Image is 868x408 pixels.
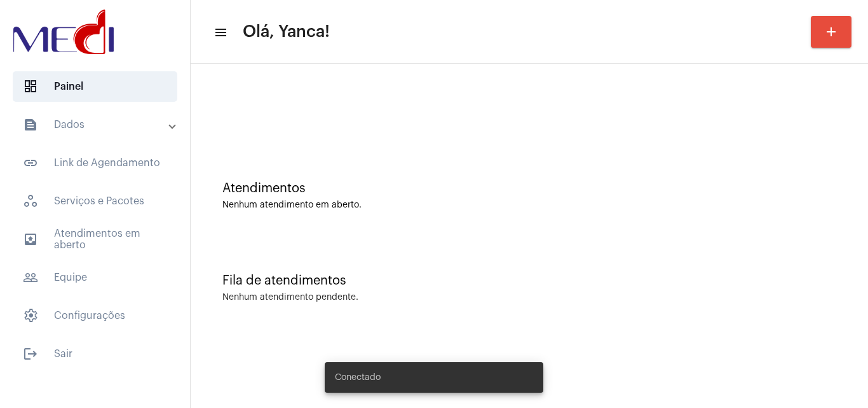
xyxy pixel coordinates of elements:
div: Fila de atendimentos [222,274,836,288]
img: d3a1b5fa-500b-b90f-5a1c-719c20e9830b.png [10,6,117,57]
span: Serviços e Pacotes [13,186,177,216]
mat-icon: sidenav icon [23,346,38,362]
span: sidenav icon [23,193,38,209]
mat-icon: add [824,24,839,39]
span: Link de Agendamento [13,148,177,178]
mat-icon: sidenav icon [214,25,226,40]
mat-icon: sidenav icon [23,117,38,132]
div: Nenhum atendimento pendente. [222,293,358,302]
span: Configurações [13,300,177,331]
span: Conectado [335,371,381,384]
mat-panel-title: Dados [23,117,170,132]
mat-expansion-panel-header: sidenav iconDados [8,109,190,140]
span: Painel [13,71,177,102]
span: Atendimentos em aberto [13,224,177,255]
mat-icon: sidenav icon [23,232,38,247]
mat-icon: sidenav icon [23,270,38,285]
span: Olá, Yanca! [243,22,330,42]
span: sidenav icon [23,79,38,94]
span: sidenav icon [23,308,38,323]
mat-icon: sidenav icon [23,155,38,171]
div: Atendimentos [222,181,836,195]
span: Sair [13,339,177,369]
span: Equipe [13,262,177,293]
div: Nenhum atendimento em aberto. [222,200,836,210]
